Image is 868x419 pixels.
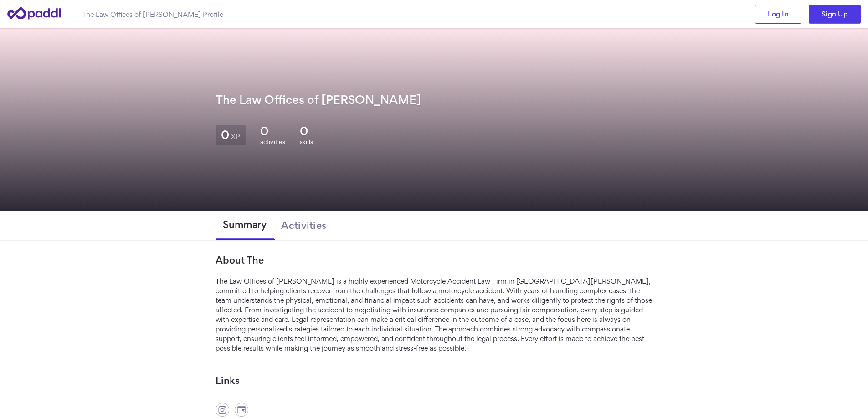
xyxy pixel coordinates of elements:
small: XP [231,134,240,139]
a: website [235,403,248,419]
div: tabs [216,211,653,240]
h3: Links [216,375,653,386]
span: 0 [260,125,268,138]
a: instagram [216,403,229,419]
span: Summary [223,219,267,230]
a: Sign Up [809,5,861,24]
h1: The Law Offices of [PERSON_NAME] [216,93,421,107]
span: 0 [221,130,229,139]
h1: The Law Offices of [PERSON_NAME] Profile [82,10,223,19]
a: Log In [755,5,801,24]
div: The Law Offices of [PERSON_NAME] is a highly experienced Motorcycle Accident Law Firm in [GEOGRAP... [216,276,653,353]
span: skills [300,139,313,145]
h3: About The [216,254,653,265]
span: Activities [281,220,326,231]
span: 0 [300,125,308,138]
span: activities [260,139,285,145]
